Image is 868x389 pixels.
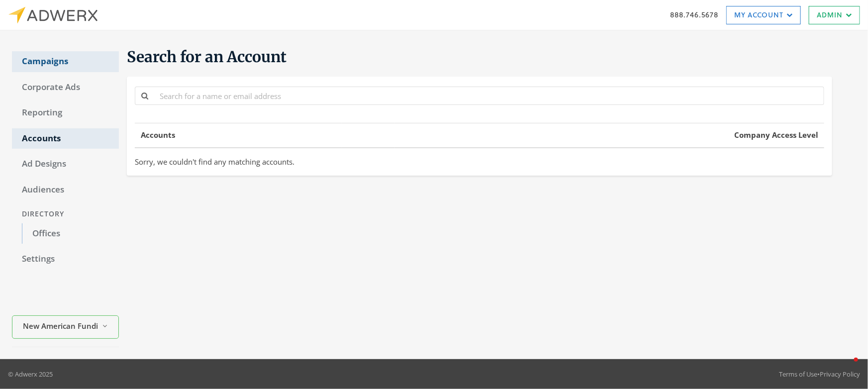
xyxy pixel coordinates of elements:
[135,123,342,148] th: Accounts
[809,6,860,24] a: Admin
[726,6,801,24] a: My Account
[12,102,119,123] a: Reporting
[12,249,119,270] a: Settings
[12,315,119,339] button: New American Funding
[23,320,98,332] span: New American Funding
[154,87,824,105] input: Search for a name or email address
[8,6,97,24] img: Adwerx
[12,77,119,98] a: Corporate Ads
[12,180,119,200] a: Audiences
[779,370,817,379] a: Terms of Use
[22,223,119,244] a: Offices
[12,154,119,175] a: Ad Designs
[8,369,53,379] p: © Adwerx 2025
[12,128,119,149] a: Accounts
[135,156,824,168] div: Sorry, we couldn't find any matching accounts.
[395,123,824,148] th: Company Access Level
[820,370,860,379] a: Privacy Policy
[141,92,148,99] i: Search for a name or email address
[834,355,858,379] iframe: Intercom live chat
[670,9,718,20] a: 888.746.5678
[12,205,119,223] div: Directory
[127,47,287,66] span: Search for an Account
[779,369,860,379] div: •
[12,51,119,72] a: Campaigns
